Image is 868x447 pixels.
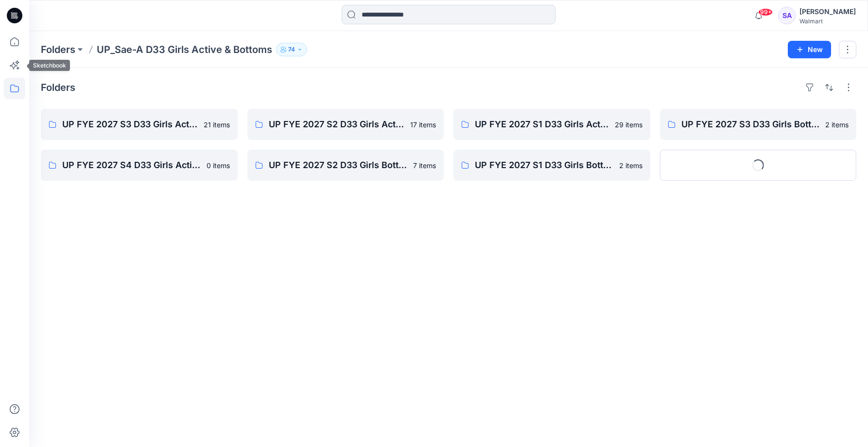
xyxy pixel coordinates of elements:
a: UP FYE 2027 S3 D33 Girls Active Sae-A21 items [41,109,238,140]
p: UP FYE 2027 S2 D33 Girls Bottoms Sae-A [269,158,408,172]
h4: Folders [41,82,75,93]
p: 7 items [413,160,436,171]
div: SA [778,7,796,24]
div: [PERSON_NAME] [799,6,856,17]
p: UP FYE 2027 S2 D33 Girls Active Sae-A [269,118,405,131]
a: UP FYE 2027 S1 D33 Girls Active Sae-A29 items [453,109,650,140]
p: UP FYE 2027 S4 D33 Girls Active Sae-A [62,158,201,172]
p: 2 items [619,160,642,171]
p: UP FYE 2027 S1 D33 Girls Bottoms Sae-A [475,158,613,172]
p: 29 items [615,120,642,130]
p: UP FYE 2027 S1 D33 Girls Active Sae-A [475,118,609,131]
p: 0 items [207,160,230,171]
a: UP FYE 2027 S2 D33 Girls Bottoms Sae-A7 items [247,150,444,181]
button: 74 [276,43,307,56]
p: UP FYE 2027 S3 D33 Girls Bottoms Sae-A [681,118,820,131]
div: Walmart [799,17,856,25]
a: UP FYE 2027 S4 D33 Girls Active Sae-A0 items [41,150,238,181]
button: New [788,41,831,58]
a: UP FYE 2027 S2 D33 Girls Active Sae-A17 items [247,109,444,140]
a: UP FYE 2027 S3 D33 Girls Bottoms Sae-A2 items [660,109,857,140]
p: UP FYE 2027 S3 D33 Girls Active Sae-A [62,118,198,131]
p: 2 items [825,120,849,130]
p: 74 [288,44,295,55]
a: Folders [41,43,75,56]
span: 99+ [758,8,773,16]
a: UP FYE 2027 S1 D33 Girls Bottoms Sae-A2 items [453,150,650,181]
p: 21 items [204,120,230,130]
p: UP_Sae-A D33 Girls Active & Bottoms [97,43,272,56]
p: 17 items [410,120,436,130]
